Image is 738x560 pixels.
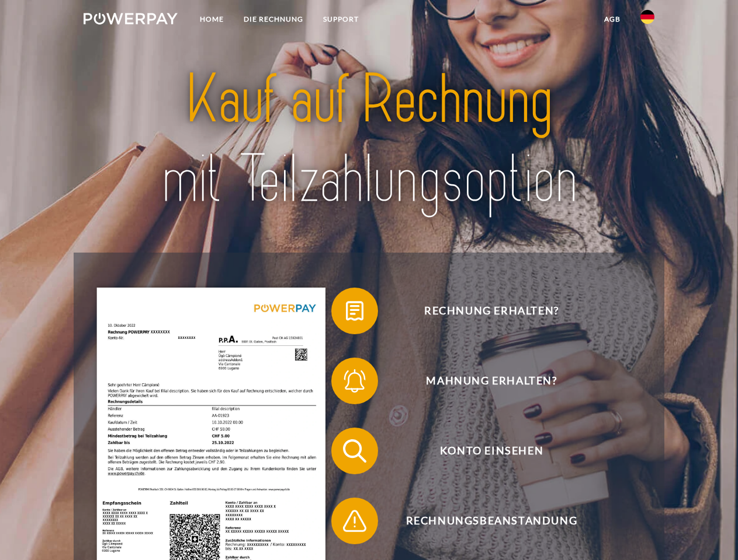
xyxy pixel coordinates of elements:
span: Rechnungsbeanstandung [348,498,635,544]
a: DIE RECHNUNG [234,9,313,30]
img: qb_bell.svg [340,366,369,395]
img: qb_search.svg [340,436,369,466]
button: Mahnung erhalten? [331,358,635,404]
button: Rechnungsbeanstandung [331,498,635,544]
span: Mahnung erhalten? [348,358,635,404]
a: Home [190,9,234,30]
img: qb_bill.svg [340,296,369,325]
a: agb [594,9,630,30]
img: title-powerpay_de.svg [112,56,626,223]
img: logo-powerpay-white.svg [84,13,178,24]
img: qb_warning.svg [340,506,369,535]
button: Rechnung erhalten? [331,288,635,334]
button: Konto einsehen [331,428,635,474]
span: Konto einsehen [348,428,635,474]
img: de [640,10,654,24]
span: Rechnung erhalten? [348,288,635,334]
a: SUPPORT [313,9,369,30]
